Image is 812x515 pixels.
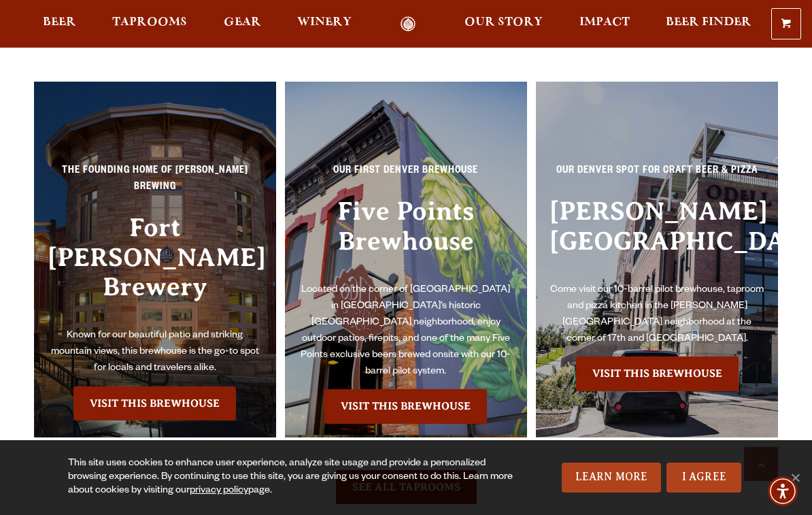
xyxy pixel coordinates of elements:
p: Come visit our 10-barrel pilot brewhouse, taproom and pizza kitchen in the [PERSON_NAME][GEOGRAPH... [549,282,764,348]
p: Our First Denver Brewhouse [299,163,513,188]
a: Odell Home [383,16,434,32]
span: Beer Finder [666,17,751,28]
a: Gear [215,16,270,32]
div: This site uses cookies to enhance user experience, analyze site usage and provide a personalized ... [68,457,514,498]
p: Known for our beautiful patio and striking mountain views, this brewhouse is the go-to spot for l... [48,328,263,377]
a: Visit the Five Points Brewhouse [324,389,487,423]
a: Visit the Fort Collin's Brewery & Taproom [73,386,236,420]
span: Gear [224,17,261,28]
p: Our Denver spot for craft beer & pizza [549,163,764,188]
a: Learn More [562,463,662,493]
a: Winery [288,16,360,32]
div: Accessibility Menu [768,476,798,506]
a: Impact [571,16,639,32]
h3: [PERSON_NAME][GEOGRAPHIC_DATA] [549,197,764,282]
p: Located on the corner of [GEOGRAPHIC_DATA] in [GEOGRAPHIC_DATA]’s historic [GEOGRAPHIC_DATA] neig... [299,282,513,380]
a: Our Story [456,16,552,32]
a: Beer [34,16,85,32]
p: The Founding Home of [PERSON_NAME] Brewing [48,163,263,204]
a: I Agree [666,463,741,493]
span: Winery [297,17,352,28]
span: Our Story [464,17,543,28]
h3: Fort [PERSON_NAME] Brewery [48,213,263,328]
h3: Five Points Brewhouse [299,197,513,282]
span: Impact [579,17,630,28]
a: privacy policy [190,486,248,497]
span: Taprooms [112,17,187,28]
a: Beer Finder [657,16,760,32]
a: Visit the Sloan’s Lake Brewhouse [576,356,739,391]
a: Taprooms [103,16,196,32]
span: Beer [43,17,76,28]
